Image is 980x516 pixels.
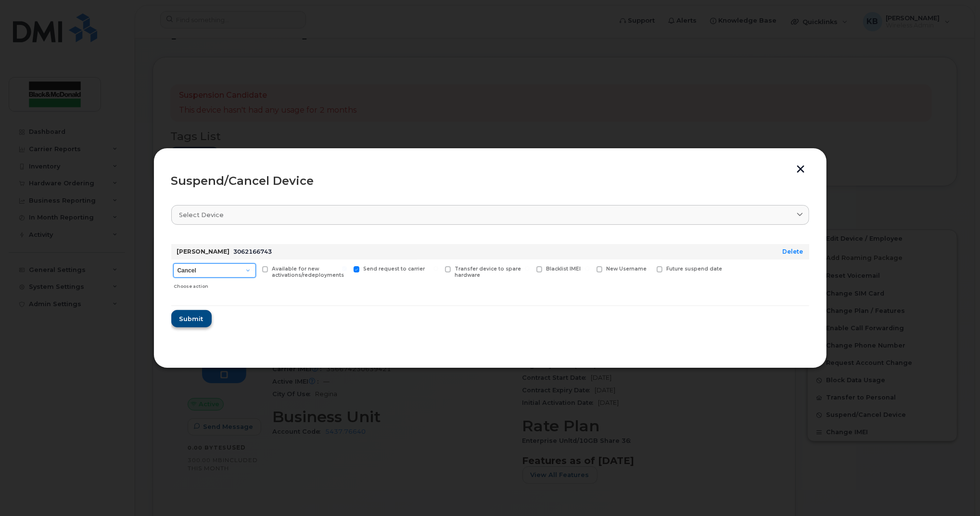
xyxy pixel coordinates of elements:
[433,266,438,271] input: Transfer device to spare hardware
[363,266,425,272] span: Send request to carrier
[174,279,255,290] div: Choose action
[606,266,647,272] span: New Username
[171,205,809,225] a: Select device
[177,248,230,255] strong: [PERSON_NAME]
[783,248,803,255] a: Delete
[234,248,272,255] span: 3062166743
[171,175,809,187] div: Suspend/Cancel Device
[171,310,212,327] button: Submit
[272,266,344,278] span: Available for new activations/redeployments
[666,266,722,272] span: Future suspend date
[251,266,255,271] input: Available for new activations/redeployments
[179,210,224,219] span: Select device
[179,314,204,323] span: Submit
[525,266,530,271] input: Blacklist IMEI
[546,266,581,272] span: Blacklist IMEI
[342,266,347,271] input: Send request to carrier
[585,266,590,271] input: New Username
[645,266,650,271] input: Future suspend date
[455,266,521,278] span: Transfer device to spare hardware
